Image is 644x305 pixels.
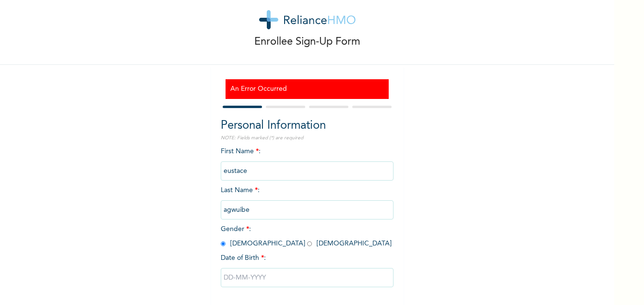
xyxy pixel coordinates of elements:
h3: An Error Occurred [230,84,384,94]
input: DD-MM-YYYY [221,268,394,287]
span: First Name : [221,148,394,174]
img: logo [259,10,356,29]
span: Gender : [DEMOGRAPHIC_DATA] [DEMOGRAPHIC_DATA] [221,226,392,247]
span: Date of Birth : [221,253,266,263]
input: Enter your first name [221,161,394,181]
input: Enter your last name [221,200,394,220]
p: Enrollee Sign-Up Form [254,34,360,50]
h2: Personal Information [221,117,394,134]
p: NOTE: Fields marked (*) are required [221,134,394,142]
span: Last Name : [221,187,394,213]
